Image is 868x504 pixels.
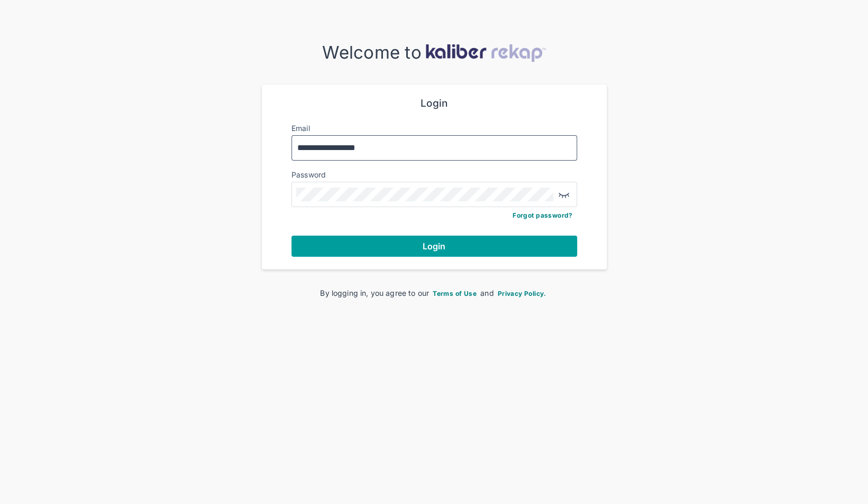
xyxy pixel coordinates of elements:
[498,290,546,297] span: Privacy Policy.
[431,288,478,297] a: Terms of Use
[291,97,577,110] div: Login
[433,290,477,297] span: Terms of Use
[291,236,577,257] button: Login
[513,211,572,219] a: Forgot password?
[279,287,590,298] div: By logging in, you agree to our and
[423,241,446,251] span: Login
[496,288,548,297] a: Privacy Policy.
[291,124,310,133] label: Email
[291,170,326,179] label: Password
[425,44,546,62] img: kaliber-logo
[558,188,570,201] img: eye-closed.fa43b6e4.svg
